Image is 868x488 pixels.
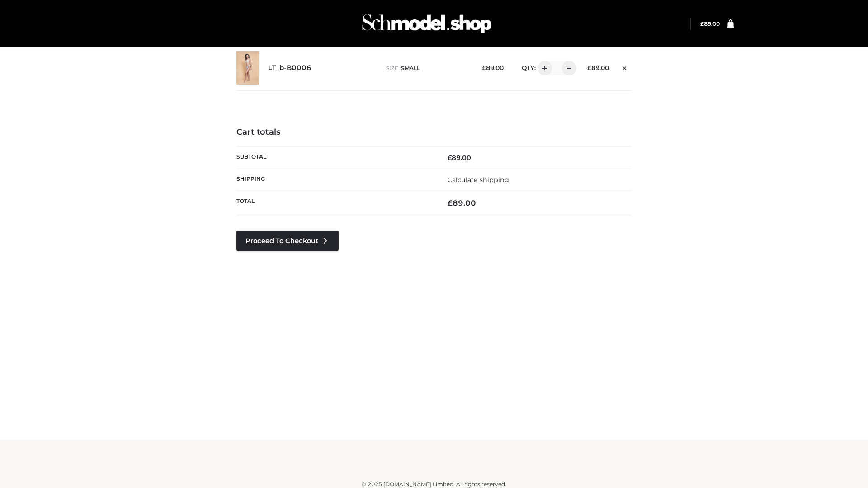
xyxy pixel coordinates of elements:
div: QTY: [513,61,573,75]
a: LT_b-B0006 [268,64,311,72]
th: Shipping [236,169,434,191]
a: Proceed to Checkout [236,231,339,251]
img: Schmodel Admin 964 [359,6,495,42]
th: Subtotal [236,146,434,169]
a: Calculate shipping [448,176,509,184]
bdi: 89.00 [448,154,471,162]
span: £ [482,64,486,71]
th: Total [236,191,434,215]
p: size : [386,64,468,72]
bdi: 89.00 [700,20,720,27]
bdi: 89.00 [448,198,476,207]
bdi: 89.00 [482,64,504,71]
span: £ [448,198,453,207]
img: LT_b-B0006 - SMALL [236,51,259,85]
a: Remove this item [618,61,632,73]
bdi: 89.00 [587,64,609,71]
span: £ [448,154,452,162]
h4: Cart totals [236,127,632,137]
a: £89.00 [700,20,720,27]
span: £ [700,20,704,27]
span: SMALL [401,65,420,71]
span: £ [587,64,591,71]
